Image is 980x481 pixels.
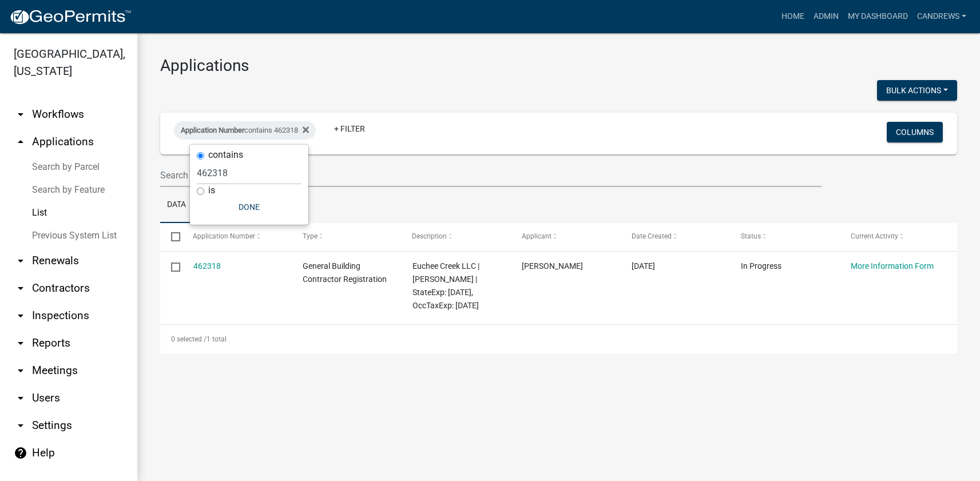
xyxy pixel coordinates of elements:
[303,261,387,284] span: General Building Contractor Registration
[777,6,809,27] a: Home
[14,135,27,149] i: arrow_drop_up
[877,80,957,101] button: Bulk Actions
[160,325,957,353] div: 1 total
[522,261,583,271] span: Joseph Woods
[632,232,672,240] span: Date Created
[14,391,27,405] i: arrow_drop_down
[843,6,912,27] a: My Dashboard
[887,122,943,142] button: Columns
[412,261,479,309] span: Euchee Creek LLC | Chris Diaz | StateExp: 06/30/2026, OccTaxExp: 12/31/2025
[14,419,27,432] i: arrow_drop_down
[522,232,552,240] span: Applicant
[14,108,27,121] i: arrow_drop_down
[174,121,316,140] div: contains 462318
[730,223,840,251] datatable-header-cell: Status
[208,150,243,160] label: contains
[325,118,374,139] a: + Filter
[160,187,193,224] a: Data
[292,223,402,251] datatable-header-cell: Type
[632,261,655,271] span: 08/11/2025
[181,126,244,134] span: Application Number
[160,56,957,75] h3: Applications
[303,232,318,240] span: Type
[14,446,27,460] i: help
[182,223,292,251] datatable-header-cell: Application Number
[197,197,301,217] button: Done
[171,335,207,343] span: 0 selected /
[160,164,822,187] input: Search for applications
[511,223,621,251] datatable-header-cell: Applicant
[412,232,447,240] span: Description
[912,6,971,27] a: candrews
[809,6,843,27] a: Admin
[620,223,730,251] datatable-header-cell: Date Created
[193,232,256,240] span: Application Number
[851,261,934,271] a: More Information Form
[193,261,221,271] a: 462318
[14,281,27,295] i: arrow_drop_down
[741,232,761,240] span: Status
[851,232,898,240] span: Current Activity
[741,261,781,271] span: In Progress
[401,223,511,251] datatable-header-cell: Description
[14,336,27,350] i: arrow_drop_down
[14,309,27,323] i: arrow_drop_down
[160,223,182,251] datatable-header-cell: Select
[14,364,27,377] i: arrow_drop_down
[208,186,215,195] label: is
[839,223,949,251] datatable-header-cell: Current Activity
[14,254,27,268] i: arrow_drop_down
